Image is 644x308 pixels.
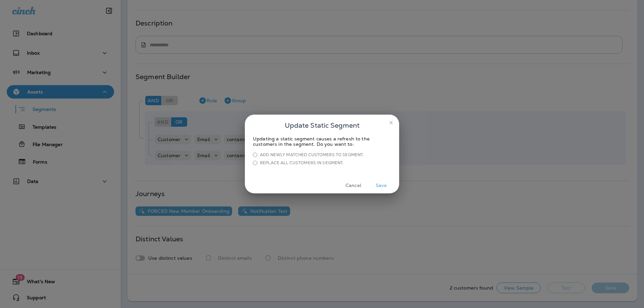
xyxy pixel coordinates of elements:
button: Save [369,180,394,191]
span: Update Static Segment [285,120,360,131]
div: Replace all customers in segment. [260,160,344,166]
div: Add newly matched customers to segment. [260,152,364,158]
input: Add newly matched customers to segment. [253,152,257,158]
div: Updating a static segment causes a refresh to the customers in the segment. Do you want to: [253,136,391,147]
button: Cancel [341,180,366,191]
input: Replace all customers in segment. [253,160,257,166]
button: close [386,117,396,128]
